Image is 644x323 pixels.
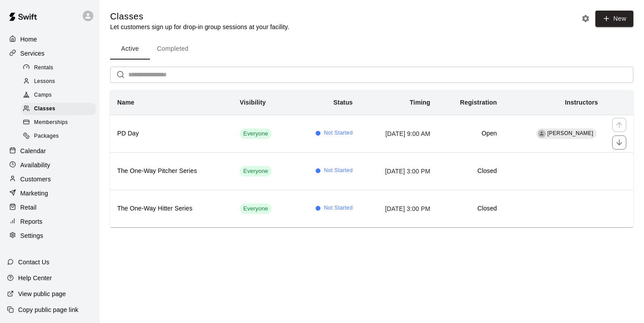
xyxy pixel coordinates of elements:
div: Packages [21,130,96,143]
button: Completed [150,38,195,60]
a: Home [7,33,92,46]
span: Rentals [34,64,54,72]
span: Not Started [324,204,353,213]
button: Active [110,38,150,60]
h5: Classes [110,11,289,23]
span: Packages [34,132,59,141]
a: Marketing [7,187,92,200]
div: Eric Martin [538,130,546,138]
td: [DATE] 9:00 AM [360,115,437,152]
a: Services [7,47,92,60]
b: Registration [460,99,497,106]
p: Help Center [18,274,52,282]
b: Timing [410,99,430,106]
p: Home [20,35,37,44]
p: Reports [20,217,42,226]
button: move item down [612,135,626,150]
div: Camps [21,89,96,101]
b: Name [117,99,134,106]
span: Classes [34,105,55,113]
span: Memberships [34,118,68,127]
p: Marketing [20,189,48,198]
a: Availability [7,158,92,172]
div: This service is visible to all of your customers [240,128,272,139]
h6: The One-Way Hitter Series [117,204,226,214]
a: Rentals [21,61,100,75]
div: Lessons [21,75,96,88]
h6: Closed [445,204,497,214]
h6: The One-Way Pitcher Series [117,166,226,176]
p: Customers [20,175,51,184]
button: Classes settings [579,12,592,25]
h6: Open [445,129,497,139]
p: Availability [20,161,50,169]
span: Everyone [240,130,272,138]
div: Rentals [21,62,96,74]
span: Lessons [34,77,55,86]
div: Memberships [21,116,96,129]
b: Visibility [240,99,266,106]
span: Camps [34,91,52,100]
a: Packages [21,130,100,143]
a: Settings [7,229,92,242]
a: Retail [7,201,92,214]
b: Status [333,99,353,106]
table: simple table [110,90,633,227]
p: Calendar [20,146,46,155]
span: Not Started [324,129,353,138]
a: Lessons [21,75,100,88]
a: Calendar [7,144,92,158]
div: Classes [21,103,96,115]
td: [DATE] 3:00 PM [360,190,437,227]
span: [PERSON_NAME] [548,130,594,136]
span: Everyone [240,167,272,176]
p: Contact Us [18,258,50,267]
td: [DATE] 3:00 PM [360,152,437,190]
p: Copy public page link [18,305,78,314]
p: View public page [18,289,66,298]
span: Not Started [324,166,353,175]
span: Everyone [240,205,272,213]
h6: PD Day [117,129,226,139]
a: Customers [7,173,92,186]
div: This service is visible to all of your customers [240,203,272,214]
a: Classes [21,102,100,116]
p: Settings [20,231,43,240]
p: Let customers sign up for drop-in group sessions at your facility. [110,23,289,31]
b: Instructors [565,99,598,106]
p: Retail [20,203,37,212]
button: New [595,11,633,27]
p: Services [20,49,45,58]
h6: Closed [445,166,497,176]
a: Memberships [21,116,100,130]
a: Camps [21,89,100,102]
div: This service is visible to all of your customers [240,166,272,177]
a: Reports [7,215,92,228]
